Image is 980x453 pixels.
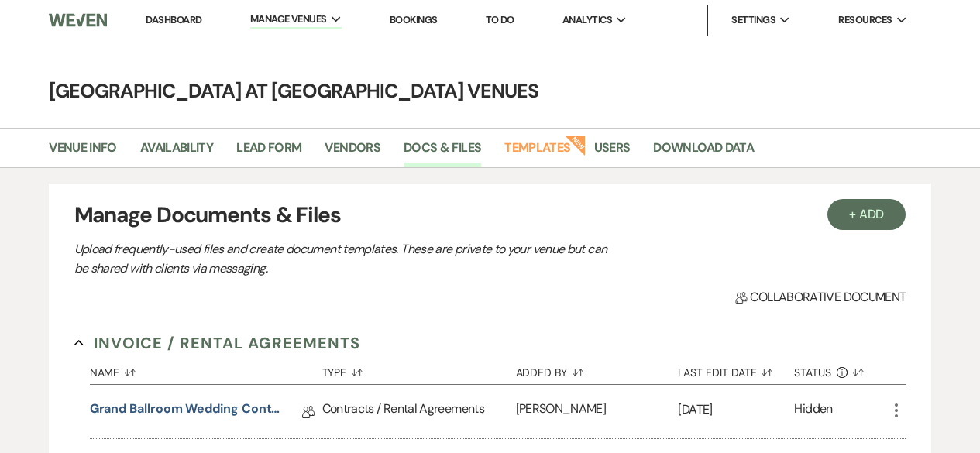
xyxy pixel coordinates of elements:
div: Contracts / Rental Agreements [322,385,516,438]
a: Templates [504,138,570,167]
a: Users [594,138,631,167]
p: [DATE] [678,400,794,420]
div: Hidden [794,400,832,424]
a: Grand Ballroom Wedding Contract 2026 [90,400,284,424]
span: Collaborative document [735,288,906,307]
strong: New [565,134,586,156]
span: Status [794,367,831,378]
button: Last Edit Date [678,355,794,384]
button: Name [90,355,322,384]
button: Added By [516,355,679,384]
a: Lead Form [236,138,301,167]
p: Upload frequently-used files and create document templates. These are private to your venue but c... [74,239,617,279]
button: + Add [827,199,906,230]
a: Venue Info [49,138,117,167]
span: Resources [838,12,892,28]
button: Invoice / Rental Agreements [74,331,360,355]
button: Type [322,355,516,384]
a: Dashboard [146,13,201,26]
a: Vendors [325,138,380,167]
span: Settings [731,12,775,28]
a: Bookings [390,13,438,26]
span: Analytics [562,12,612,28]
img: Weven Logo [49,4,106,36]
h3: Manage Documents & Files [74,199,906,232]
a: Docs & Files [404,138,481,167]
div: [PERSON_NAME] [516,385,679,438]
a: Availability [140,138,213,167]
button: Status [794,355,887,384]
a: To Do [486,13,514,26]
span: Manage Venues [250,12,327,27]
a: Download Data [653,138,754,167]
